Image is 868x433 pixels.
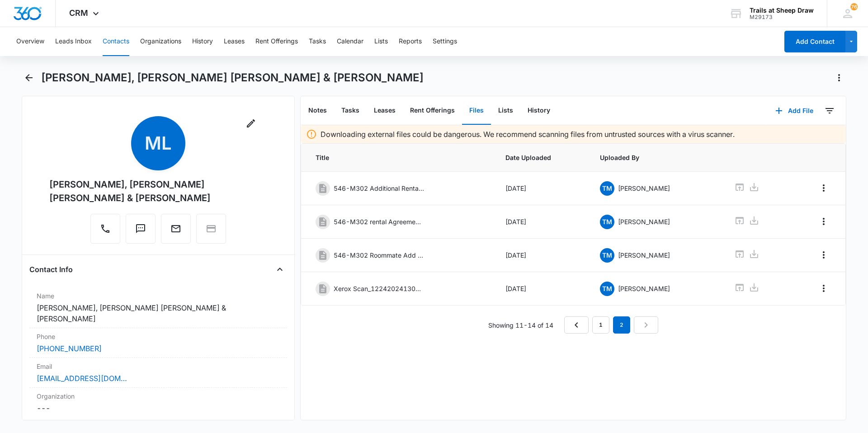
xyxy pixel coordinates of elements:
[618,184,670,193] p: [PERSON_NAME]
[850,3,858,10] div: notifications count
[750,7,814,14] div: account name
[433,27,457,56] button: Settings
[29,358,287,388] div: Email[EMAIL_ADDRESS][DOMAIN_NAME]
[316,153,484,162] span: Title
[600,248,614,263] span: TM
[255,27,298,56] button: Rent Offerings
[49,178,267,205] div: [PERSON_NAME], [PERSON_NAME] [PERSON_NAME] & [PERSON_NAME]
[192,27,213,56] button: History
[399,27,422,56] button: Reports
[618,284,670,293] p: [PERSON_NAME]
[161,228,191,235] a: Email
[816,248,831,262] button: Overflow Menu
[69,8,88,18] span: CRM
[126,228,156,235] a: Text
[495,272,590,306] td: [DATE]
[22,71,36,85] button: Back
[334,97,367,125] button: Tasks
[334,250,424,260] p: 546-M302 Roommate Add on Application
[224,27,245,56] button: Leases
[16,27,44,56] button: Overview
[784,31,845,52] button: Add Contact
[90,214,120,244] button: Call
[90,228,120,235] a: Call
[520,97,557,125] button: History
[334,184,424,193] p: 546-M302 Additional Rental Addendum- Garage
[309,27,326,56] button: Tasks
[334,284,424,293] p: Xerox Scan_12242024130302.pdf
[822,104,837,118] button: Filters
[37,403,280,414] dd: ---
[321,129,735,140] p: Downloading external files could be dangerous. We recommend scanning files from untrusted sources...
[37,302,280,324] dd: [PERSON_NAME], [PERSON_NAME] [PERSON_NAME] & [PERSON_NAME]
[337,27,363,56] button: Calendar
[301,97,334,125] button: Notes
[592,316,609,334] a: Page 1
[600,153,712,162] span: Uploaded By
[618,250,670,260] p: [PERSON_NAME]
[488,320,553,330] p: Showing 11-14 of 14
[29,287,287,328] div: Name[PERSON_NAME], [PERSON_NAME] [PERSON_NAME] & [PERSON_NAME]
[37,373,127,384] a: [EMAIL_ADDRESS][DOMAIN_NAME]
[564,316,658,334] nav: Pagination
[29,388,287,417] div: Organization---
[850,3,858,10] span: 76
[161,214,191,244] button: Email
[41,71,424,85] h1: [PERSON_NAME], [PERSON_NAME] [PERSON_NAME] & [PERSON_NAME]
[37,291,280,301] label: Name
[37,343,102,354] a: [PHONE_NUMBER]
[564,316,589,334] a: Previous Page
[403,97,462,125] button: Rent Offerings
[37,332,280,341] label: Phone
[618,217,670,226] p: [PERSON_NAME]
[37,391,280,401] label: Organization
[816,214,831,229] button: Overflow Menu
[55,27,92,56] button: Leads Inbox
[600,181,614,196] span: TM
[495,205,590,239] td: [DATE]
[374,27,388,56] button: Lists
[334,217,424,226] p: 546-M302 rental Agreement- roommate add on
[816,281,831,296] button: Overflow Menu
[495,172,590,205] td: [DATE]
[37,362,280,371] label: Email
[131,116,185,170] span: ML
[766,100,822,122] button: Add File
[600,215,614,229] span: TM
[750,14,814,20] div: account id
[600,282,614,296] span: TM
[816,181,831,195] button: Overflow Menu
[29,264,73,275] h4: Contact Info
[832,71,846,85] button: Actions
[505,153,579,162] span: Date Uploaded
[613,316,630,334] em: 2
[495,239,590,272] td: [DATE]
[29,328,287,358] div: Phone[PHONE_NUMBER]
[273,262,287,277] button: Close
[367,97,403,125] button: Leases
[491,97,520,125] button: Lists
[126,214,156,244] button: Text
[103,27,129,56] button: Contacts
[140,27,181,56] button: Organizations
[462,97,491,125] button: Files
